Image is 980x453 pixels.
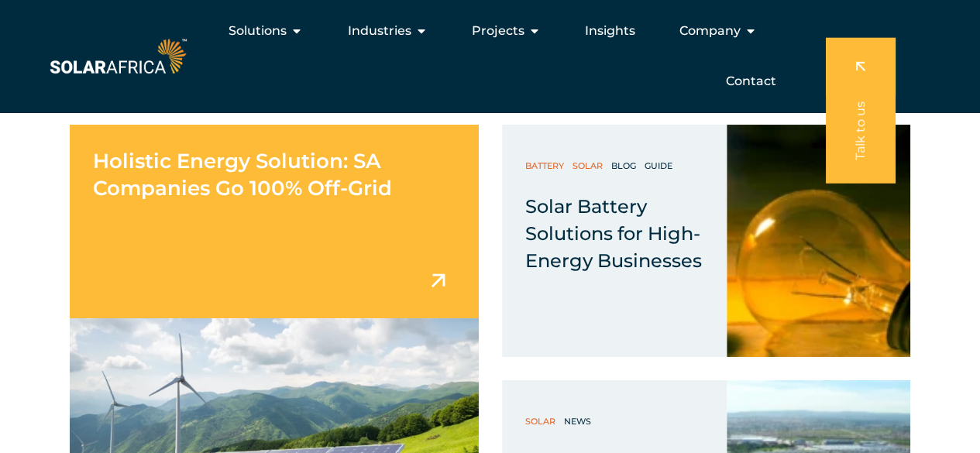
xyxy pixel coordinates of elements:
a: Contact [725,72,775,91]
a: News [564,414,595,429]
span: Industries [347,22,411,40]
a: Battery [525,158,568,173]
span: Holistic Energy Solution: SA Companies Go 100% Off-Grid [93,149,392,201]
span: Projects [471,22,524,40]
a: Solar [525,414,559,429]
a: Solar [573,158,607,173]
a: Blog [611,158,640,173]
img: LIVE | Solar Battery Solutions for High-Energy Businesses [727,125,910,357]
a: Insights [584,22,634,40]
span: Solar Battery Solutions for High-Energy Businesses [525,195,702,272]
div: Menu Toggle [190,15,788,97]
img: arrow icon [425,267,452,294]
span: Company [679,22,740,40]
nav: Menu [190,15,788,97]
span: Solutions [229,22,287,40]
a: Guide [645,158,676,173]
